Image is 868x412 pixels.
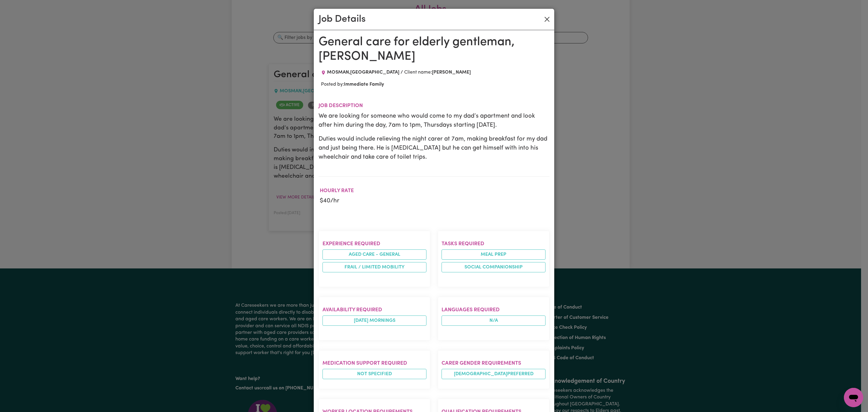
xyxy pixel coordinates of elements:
[442,315,546,326] span: N/A
[432,70,471,75] b: [PERSON_NAME]
[442,241,546,247] h2: Tasks required
[402,69,473,76] div: Client name:
[542,14,552,24] button: Close
[322,369,426,379] span: Not specified
[319,103,549,109] h2: Job description
[327,70,399,75] span: MOSMAN , [GEOGRAPHIC_DATA]
[322,249,426,260] li: Aged care - General
[322,307,426,313] h2: Availability required
[442,262,546,272] li: Social companionship
[322,262,426,272] li: Frail / limited mobility
[344,82,384,87] b: Immediate Family
[442,360,546,366] h2: Carer gender requirements
[322,241,426,247] h2: Experience required
[322,315,426,326] li: [DATE] mornings
[320,196,354,205] p: $ 40 /hr
[844,388,863,407] iframe: Button to launch messaging window, conversation in progress
[442,307,546,313] h2: Languages required
[319,112,549,130] p: We are looking for someone who would come to my dad’s apartment and look after him during the day...
[442,369,546,379] span: [DEMOGRAPHIC_DATA] preferred
[319,135,549,162] p: Duties would include relieving the night carer at 7am, making breakfast for my dad and just being...
[319,69,402,76] div: Job location: MOSMAN, New South Wales
[319,14,366,25] h2: Job Details
[319,35,549,64] h1: General care for elderly gentleman, [PERSON_NAME]
[322,360,426,366] h2: Medication Support Required
[320,188,354,194] h2: Hourly Rate
[321,82,384,87] span: Posted by:
[442,249,546,260] li: Meal prep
